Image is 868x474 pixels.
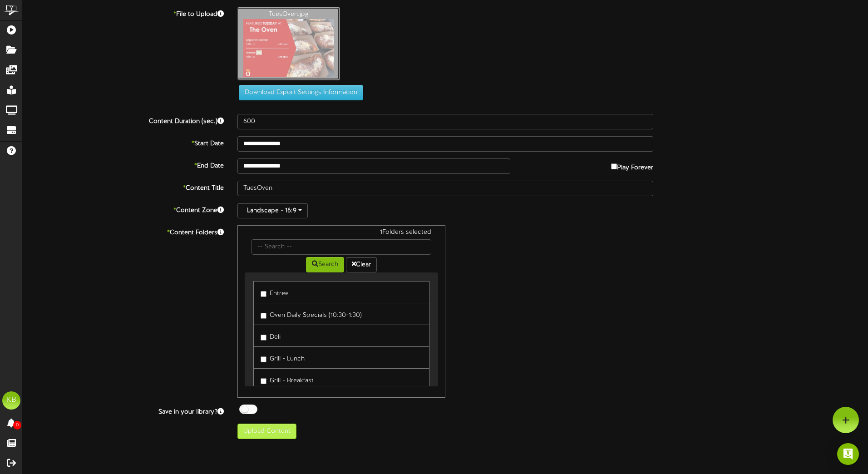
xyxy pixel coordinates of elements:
[16,181,231,193] label: Content Title
[837,443,859,465] div: Open Intercom Messenger
[245,228,438,239] div: 1 Folders selected
[16,114,231,126] label: Content Duration (sec.)
[346,257,377,272] button: Clear
[261,373,314,385] label: Grill - Breakfast
[611,163,617,169] input: Play Forever
[13,421,21,430] span: 0
[16,225,231,237] label: Content Folders
[261,286,289,298] label: Entree
[16,405,231,417] label: Save in your library?
[261,330,281,342] label: Deli
[237,181,653,196] input: Title of this Content
[261,351,305,364] label: Grill - Lunch
[16,7,231,19] label: File to Upload
[261,308,362,320] label: Oven Daily Specials (10:30-1:30)
[237,424,296,439] button: Upload Content
[237,203,308,218] button: Landscape - 16:9
[611,158,653,173] label: Play Forever
[261,291,266,297] input: Entree
[234,89,363,96] a: Download Export Settings Information
[261,378,266,384] input: Grill - Breakfast
[306,257,344,272] button: Search
[239,85,363,100] button: Download Export Settings Information
[16,136,231,148] label: Start Date
[16,203,231,215] label: Content Zone
[261,335,266,341] input: Deli
[261,313,266,319] input: Oven Daily Specials (10:30-1:30)
[252,239,431,255] input: -- Search --
[2,391,20,410] div: KB
[261,356,266,362] input: Grill - Lunch
[16,158,231,171] label: End Date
